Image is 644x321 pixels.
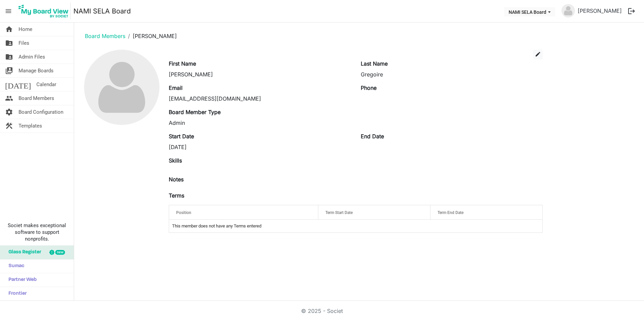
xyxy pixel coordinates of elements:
span: [DATE] [5,78,31,91]
img: no-profile-picture.svg [84,50,159,125]
a: © 2025 - Societ [301,308,343,314]
span: Partner Web [5,273,37,287]
span: Templates [19,119,42,133]
td: This member does not have any Terms entered [169,220,542,233]
span: Glass Register [5,246,41,259]
label: First Name [169,60,196,68]
a: [PERSON_NAME] [575,4,624,17]
span: Calendar [36,78,56,91]
div: Gregoire [361,70,543,78]
label: Last Name [361,60,388,68]
span: folder_shared [5,36,13,50]
span: Societ makes exceptional software to support nonprofits. [3,222,71,242]
a: My Board View Logo [17,3,73,20]
li: [PERSON_NAME] [125,32,177,40]
span: switch_account [5,64,13,77]
label: Email [169,84,183,92]
div: [EMAIL_ADDRESS][DOMAIN_NAME] [169,95,351,103]
span: edit [535,51,541,57]
span: Board Configuration [19,105,63,119]
label: Phone [361,84,377,92]
a: Board Members [85,33,125,39]
span: Term End Date [438,210,463,215]
span: Manage Boards [19,64,54,77]
label: Skills [169,156,182,165]
span: menu [2,5,15,17]
span: Frontier [5,287,27,300]
label: Notes [169,175,184,183]
div: [PERSON_NAME] [169,70,351,78]
div: Admin [169,119,351,127]
span: Admin Files [19,50,45,64]
div: [DATE] [169,143,351,151]
label: Board Member Type [169,108,221,116]
span: Files [19,36,29,50]
a: NAMI SELA Board [73,4,131,18]
button: logout [624,4,639,18]
div: new [55,250,65,255]
span: Position [176,210,191,215]
label: Start Date [169,132,194,140]
span: Board Members [19,92,54,105]
span: settings [5,105,13,119]
button: NAMI SELA Board dropdownbutton [504,7,555,16]
span: folder_shared [5,50,13,64]
span: Sumac [5,259,24,273]
label: End Date [361,132,384,140]
span: people [5,92,13,105]
span: construction [5,119,13,133]
img: no-profile-picture.svg [561,4,575,17]
img: My Board View Logo [17,3,71,20]
span: Home [19,23,32,36]
label: Terms [169,191,184,200]
span: home [5,23,13,36]
button: edit [533,49,543,60]
span: Term Start Date [325,210,353,215]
